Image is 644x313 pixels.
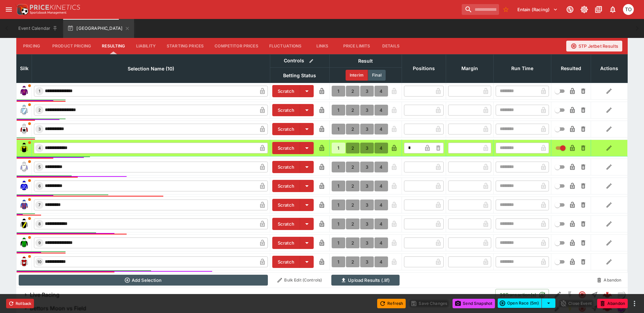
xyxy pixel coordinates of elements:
th: Margin [446,54,493,83]
button: 4 [374,218,388,229]
button: Thomas OConnor [621,2,636,17]
button: Starting Prices [161,38,209,54]
button: 1 [332,200,345,210]
button: 1 [332,181,345,191]
span: 6 [37,184,42,188]
span: 7 [37,203,42,207]
button: 3 [360,86,374,97]
svg: Closed [578,291,586,299]
button: 1 [332,86,345,97]
button: 4 [374,200,388,210]
button: 1 [332,256,345,267]
h6: Live Racing [30,291,59,298]
button: Scratch [272,161,300,173]
input: search [462,4,499,15]
button: 4 [374,124,388,134]
button: 4 [374,162,388,172]
button: more [630,299,639,308]
button: Interim [346,70,368,81]
button: 3 [360,162,374,172]
img: Sportsbook Management [30,11,67,14]
button: 2 [346,162,360,172]
th: Positions [402,54,446,83]
button: Scratch [272,85,300,97]
span: 8 [37,222,42,226]
button: Connected to PK [564,3,576,16]
button: Scratch [272,199,300,211]
button: 1 [332,218,345,229]
img: PriceKinetics Logo [15,3,29,16]
button: 4 [374,181,388,191]
button: 2 [346,86,360,97]
button: Event Calendar [14,19,62,38]
button: Open Race (5m) [498,298,542,308]
button: Product Pricing [47,38,96,54]
button: Bulk Edit (Controls) [272,275,327,286]
button: 1 [332,143,345,153]
button: 2 [346,124,360,134]
button: Straight [588,289,601,301]
button: 3 [360,124,374,134]
th: Silk [17,54,32,83]
div: liveracing [617,291,625,299]
button: Abandon [593,275,625,286]
button: Scratch [272,180,300,192]
img: runner 4 [19,143,30,153]
button: Abandon [597,299,628,308]
span: Mark an event as closed and abandoned. [597,299,628,306]
button: 3 [360,181,374,191]
button: Scratch [272,237,300,249]
button: SGM Disabled [564,289,576,301]
button: Scratch [272,256,300,268]
button: 4 [374,105,388,116]
img: logo-cerberus--red.svg [603,290,612,299]
span: 10 [36,259,43,264]
div: Thomas OConnor [623,4,634,15]
button: Final [368,70,386,81]
button: 2 [346,218,360,229]
button: Documentation [592,3,605,16]
button: 4 [374,256,388,267]
img: runner 5 [19,162,30,172]
button: Resulting [96,38,130,54]
img: PriceKinetics [30,5,80,10]
button: Liability [131,38,161,54]
button: Price Limits [338,38,376,54]
span: 9 [37,241,42,245]
th: Result [329,54,402,67]
button: Refresh [377,299,406,308]
button: 3 [360,256,374,267]
button: 2 [346,256,360,267]
span: Selection Name (10) [120,65,182,73]
button: Notifications [607,3,619,16]
button: 1 [332,124,345,134]
button: Edit Detail [552,289,564,301]
button: Select Tenant [513,4,562,15]
div: split button [498,298,555,308]
div: ed9a44ce-5f3c-4aa3-929c-cbd36e39666c [603,290,612,299]
button: Details [375,38,406,54]
button: Bulk edit [307,57,316,65]
span: 2 [37,108,42,112]
button: 2 [346,105,360,116]
button: STP Jetbet Results [566,41,622,51]
button: 3 [360,218,374,229]
button: Upload Results (.lif) [331,275,400,286]
button: 39Transaction(s) [495,289,549,300]
button: 4 [374,237,388,248]
img: runner 10 [19,256,30,267]
button: 2 [346,200,360,210]
span: 4 [37,146,42,150]
img: runner 1 [19,86,30,97]
button: Scratch [272,218,300,230]
button: 1 [332,237,345,248]
img: runner 9 [19,237,30,248]
button: Closed [576,289,588,301]
button: Live Racing [16,288,495,301]
span: 3 [37,127,42,131]
button: No Bookmarks [500,4,511,15]
button: Add Selection [19,275,268,286]
button: 2 [346,181,360,191]
button: 2 [346,237,360,248]
button: 3 [360,143,374,153]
